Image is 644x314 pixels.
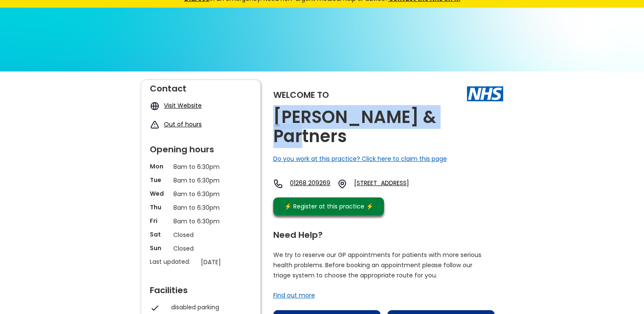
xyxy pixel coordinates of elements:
[273,226,495,239] div: Need Help?
[150,217,169,225] p: Fri
[273,291,315,300] a: Find out more
[150,189,169,198] p: Wed
[150,120,160,130] img: exclamation icon
[467,86,503,101] img: The NHS logo
[150,257,197,266] p: Last updated:
[273,179,283,189] img: telephone icon
[173,189,229,199] p: 8am to 6:30pm
[150,244,169,252] p: Sun
[150,282,252,294] div: Facilities
[273,250,482,280] p: We try to reserve our GP appointments for patients with more serious health problems. Before book...
[150,101,160,111] img: globe icon
[273,91,329,99] div: Welcome to
[273,154,447,163] a: Do you work at this practice? Click here to claim this page
[164,101,202,110] a: Visit Website
[337,179,347,189] img: practice location icon
[173,203,229,212] p: 8am to 6:30pm
[164,120,202,128] a: Out of hours
[171,303,248,311] div: disabled parking
[354,179,435,189] a: [STREET_ADDRESS]
[150,230,169,239] p: Sat
[173,162,229,171] p: 8am to 6:30pm
[280,202,378,211] div: ⚡️ Register at this practice ⚡️
[173,244,229,253] p: Closed
[150,141,252,154] div: Opening hours
[150,162,169,171] p: Mon
[173,230,229,240] p: Closed
[150,80,252,93] div: Contact
[273,197,384,215] a: ⚡️ Register at this practice ⚡️
[201,257,256,267] p: [DATE]
[273,108,503,146] h2: [PERSON_NAME] & Partners
[150,176,169,184] p: Tue
[150,203,169,211] p: Thu
[290,179,330,189] a: 01268 209269
[173,176,229,185] p: 8am to 6:30pm
[173,217,229,226] p: 8am to 6:30pm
